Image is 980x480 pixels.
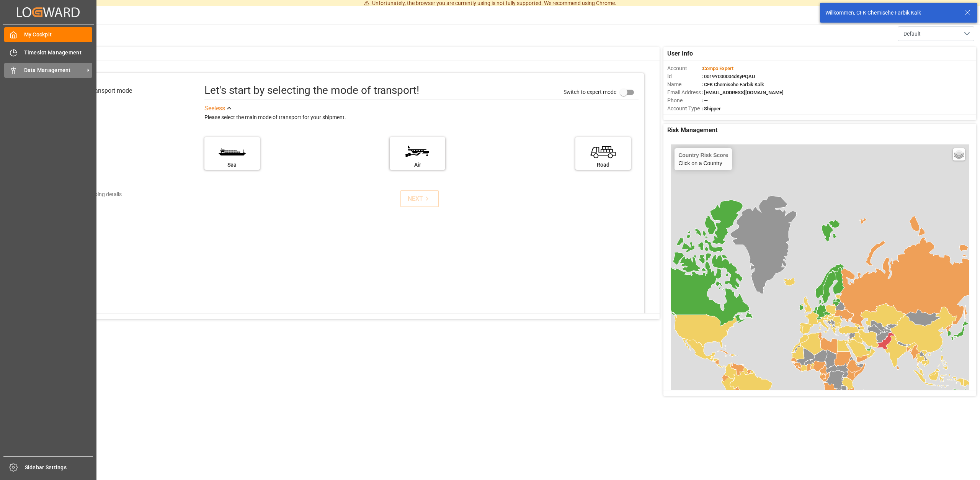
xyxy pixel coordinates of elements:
[208,161,256,169] div: Sea
[24,49,93,57] span: Timeslot Management
[4,27,92,42] a: My Cockpit
[702,82,764,87] span: : CFK Chemische Farbik Kalk
[73,86,132,95] div: Select transport mode
[898,26,974,41] button: open menu
[204,104,225,113] div: See less
[667,126,717,135] span: Risk Management
[702,66,733,71] span: :
[579,161,627,169] div: Road
[825,9,957,17] div: Willkommen, CFK Chemische Farbik Kalk
[667,97,702,105] span: Phone
[953,148,965,161] a: Layers
[24,31,93,39] span: My Cockpit
[903,30,921,38] span: Default
[667,88,702,97] span: Email Address
[667,49,693,58] span: User Info
[667,72,702,80] span: Id
[678,152,728,166] div: Click on a Country
[204,82,419,98] div: Let's start by selecting the mode of transport!
[667,80,702,88] span: Name
[400,190,439,207] button: NEXT
[678,152,728,158] h4: Country Risk Score
[667,105,702,113] span: Account Type
[702,106,721,111] span: : Shipper
[702,74,755,79] span: : 0019Y000004dKyPQAU
[408,194,431,203] div: NEXT
[667,64,702,72] span: Account
[74,190,122,198] div: Add shipping details
[563,89,616,95] span: Switch to expert mode
[703,66,733,71] span: Compo Expert
[4,45,92,60] a: Timeslot Management
[702,98,708,103] span: : —
[394,161,441,169] div: Air
[204,113,639,122] div: Please select the main mode of transport for your shipment.
[702,90,784,95] span: : [EMAIL_ADDRESS][DOMAIN_NAME]
[24,66,85,74] span: Data Management
[25,464,93,472] span: Sidebar Settings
